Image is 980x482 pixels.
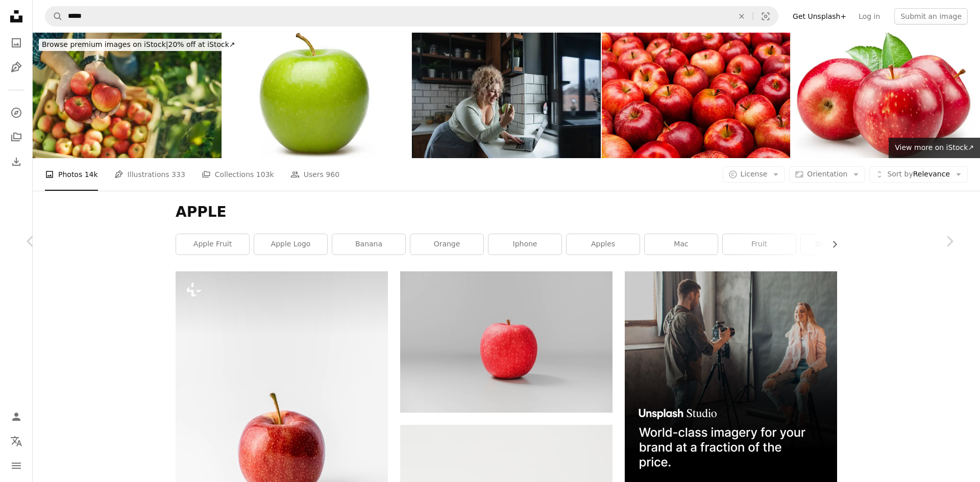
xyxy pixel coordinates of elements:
a: apple logo [254,234,327,255]
button: Menu [6,455,27,476]
span: View more on iStock ↗ [895,143,974,151]
a: orange [410,234,483,255]
button: Clear [730,7,753,26]
div: 20% off at iStock ↗ [39,39,238,51]
a: Log in / Sign up [6,407,27,427]
button: Orientation [789,166,865,183]
img: Senior Fruit Grower Collecting Apples in Orchard [33,33,222,158]
a: iphone [488,234,561,255]
span: 960 [326,169,339,180]
a: red apple fruit [400,337,612,346]
span: 103k [256,169,274,180]
img: red apple fruit [400,271,612,413]
a: Collections 103k [202,158,274,191]
span: Relevance [887,169,950,180]
span: Orientation [807,170,847,178]
img: Close-up of red royal gala apples [602,33,791,158]
img: Young Woman Working Remotely from Home and Eating an Apple [412,33,601,158]
a: Next [919,192,980,290]
button: Search Unsplash [45,7,63,26]
a: View more on iStock↗ [889,138,980,158]
a: Explore [6,103,27,123]
a: banana [332,234,405,255]
a: Users 960 [290,158,339,191]
h1: APPLE [176,203,837,221]
a: Illustrations 333 [114,158,185,191]
img: Ripe red apples with green apple leaves on white background. File contains clipping path. [791,33,980,158]
a: Download History [6,151,27,172]
a: Photos [6,33,27,53]
button: Sort byRelevance [869,166,968,183]
a: apple fruit [176,234,249,255]
a: green apple [801,234,874,255]
a: Get Unsplash+ [787,8,852,24]
button: Language [6,431,27,451]
button: License [723,166,786,183]
a: mac [645,234,718,255]
span: License [741,170,768,178]
span: Sort by [887,170,913,178]
button: scroll list to the right [825,234,837,255]
button: Visual search [753,7,778,26]
a: fruit [723,234,796,255]
button: Submit an image [894,8,968,24]
a: Collections [6,127,27,147]
span: Browse premium images on iStock | [42,40,168,48]
span: 333 [171,169,185,180]
img: Professional Photograph of a green apple [223,33,411,158]
a: A red apple sitting on top of a white table [176,426,388,435]
form: Find visuals sitewide [45,6,778,27]
a: apples [567,234,640,255]
a: Illustrations [6,57,27,78]
a: Browse premium images on iStock|20% off at iStock↗ [33,33,244,57]
a: Log in [852,8,886,24]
